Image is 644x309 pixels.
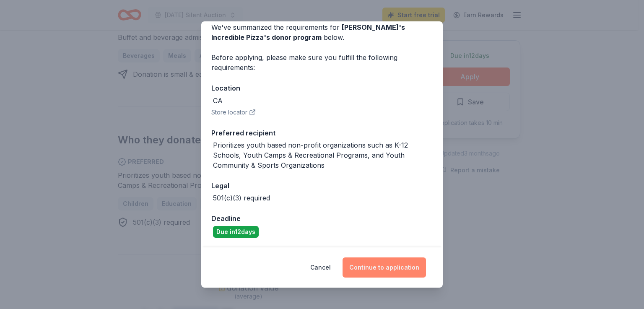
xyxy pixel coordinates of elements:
div: Deadline [211,213,433,224]
div: CA [213,96,223,106]
div: Legal [211,180,433,191]
div: 501(c)(3) required [213,193,270,203]
button: Continue to application [343,257,426,278]
div: Preferred recipient [211,127,433,138]
div: Location [211,83,433,93]
button: Cancel [310,257,331,278]
div: We've summarized the requirements for below. [211,22,433,42]
div: Before applying, please make sure you fulfill the following requirements: [211,52,433,73]
button: Store locator [211,107,256,117]
div: Prioritizes youth based non-profit organizations such as K-12 Schools, Youth Camps & Recreational... [213,140,433,170]
div: Due in 12 days [213,226,259,238]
